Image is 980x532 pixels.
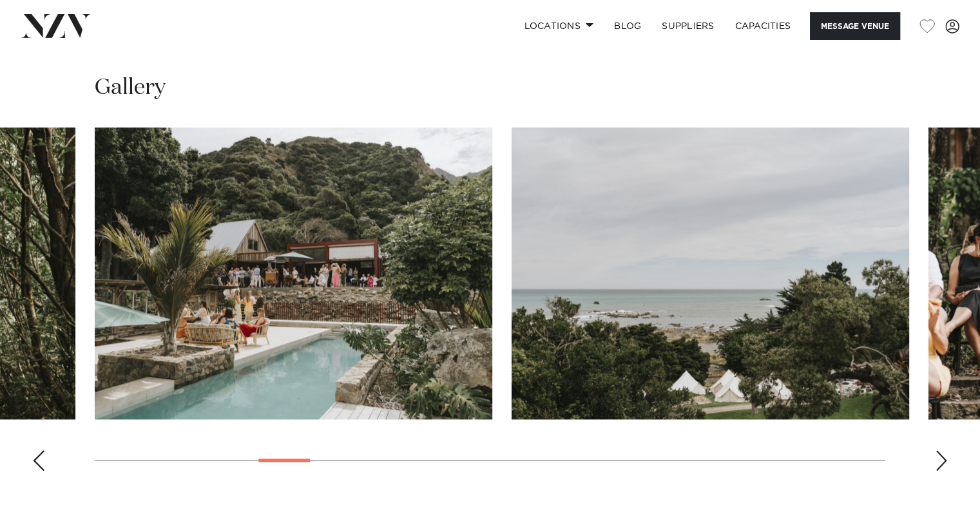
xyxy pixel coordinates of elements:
img: nzv-logo.png [21,14,91,37]
a: Capacities [725,12,802,40]
a: SUPPLIERS [651,12,724,40]
h2: Gallery [95,73,166,102]
a: BLOG [604,12,651,40]
a: Locations [514,12,604,40]
swiper-slide: 8 / 29 [512,128,909,419]
swiper-slide: 7 / 29 [95,128,492,419]
button: Message Venue [810,12,900,40]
